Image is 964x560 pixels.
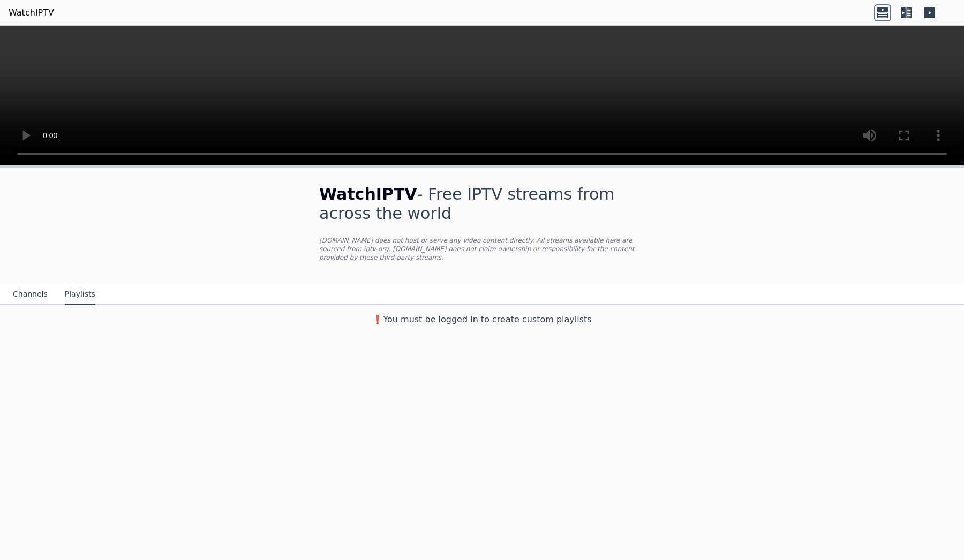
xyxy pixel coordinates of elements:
[364,245,389,253] a: iptv-org
[319,185,417,203] span: WatchIPTV
[9,6,54,19] a: WatchIPTV
[319,236,645,262] p: [DOMAIN_NAME] does not host or serve any video content directly. All streams available here are s...
[319,185,645,223] h1: - Free IPTV streams from across the world
[13,284,48,305] button: Channels
[302,313,662,326] h3: ❗️You must be logged in to create custom playlists
[65,284,95,305] button: Playlists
